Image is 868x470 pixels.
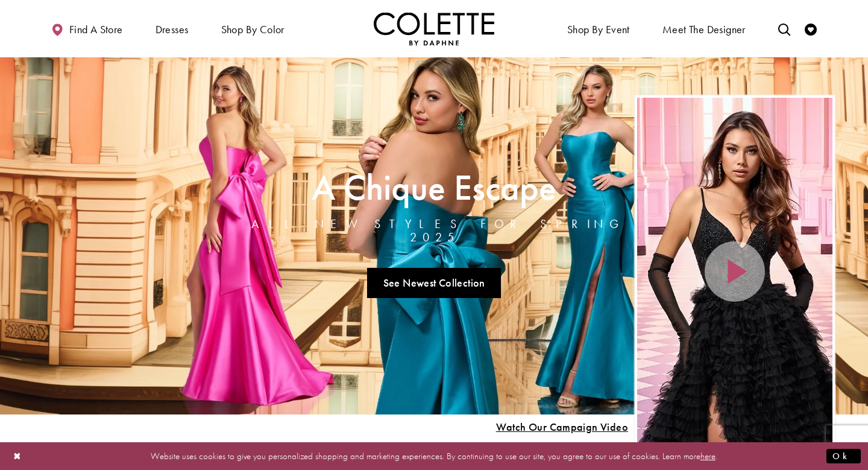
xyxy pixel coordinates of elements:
a: Toggle search [775,12,793,45]
a: Meet the designer [659,12,749,45]
a: Visit Home Page [374,12,494,45]
span: Dresses [153,12,192,45]
span: Find a store [69,24,123,36]
ul: Slider Links [233,263,635,303]
a: here [700,449,715,462]
span: Shop By Event [567,24,630,36]
p: Website uses cookies to give you personalized shopping and marketing experiences. By continuing t... [87,448,781,464]
span: Shop by color [221,24,285,36]
button: Close Dialog [7,445,28,466]
span: Dresses [156,24,189,36]
span: Shop by color [218,12,288,45]
a: See Newest Collection A Chique Escape All New Styles For Spring 2025 [367,268,501,298]
img: Colette by Daphne [374,12,494,45]
a: Check Wishlist [802,12,820,45]
span: Shop By Event [564,12,633,45]
span: Play Slide #15 Video [495,421,628,433]
span: Meet the designer [662,24,746,36]
a: Find a store [48,12,125,45]
button: Submit Dialog [826,448,861,463]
